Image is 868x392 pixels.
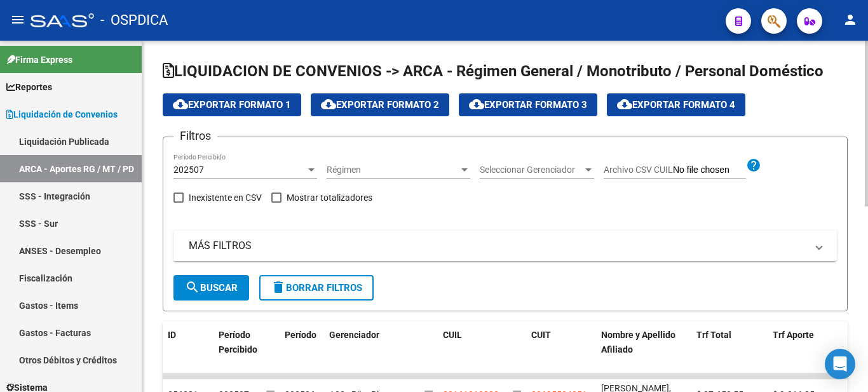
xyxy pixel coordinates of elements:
mat-icon: cloud_download [321,97,336,112]
mat-icon: cloud_download [617,97,632,112]
span: Trf Total [696,330,731,340]
div: Open Intercom Messenger [825,349,855,379]
datatable-header-cell: Trf Aporte [768,321,844,377]
span: Seleccionar Gerenciador [480,165,583,175]
datatable-header-cell: Período [280,321,324,377]
span: LIQUIDACION DE CONVENIOS -> ARCA - Régimen General / Monotributo / Personal Doméstico [163,62,824,80]
mat-panel-title: MÁS FILTROS [189,239,806,253]
span: Gerenciador [329,330,379,340]
span: Régimen [327,165,459,175]
button: Exportar Formato 3 [459,93,597,116]
button: Exportar Formato 1 [163,93,301,116]
span: CUIL [443,330,462,340]
button: Exportar Formato 2 [311,93,449,116]
span: Archivo CSV CUIL [604,165,673,175]
span: 202507 [173,165,204,175]
button: Borrar Filtros [259,275,374,301]
mat-icon: help [746,158,761,173]
span: CUIT [531,330,551,340]
span: Exportar Formato 3 [469,99,587,111]
mat-expansion-panel-header: MÁS FILTROS [173,231,837,261]
datatable-header-cell: ID [163,321,214,377]
h3: Filtros [173,127,217,145]
span: Período [285,330,316,340]
span: Firma Express [6,53,72,67]
datatable-header-cell: Período Percibido [214,321,261,377]
mat-icon: cloud_download [173,97,188,112]
mat-icon: delete [271,280,286,295]
mat-icon: person [843,12,858,27]
span: Exportar Formato 2 [321,99,439,111]
mat-icon: cloud_download [469,97,484,112]
span: Exportar Formato 1 [173,99,291,111]
datatable-header-cell: Nombre y Apellido Afiliado [596,321,691,377]
span: Inexistente en CSV [189,190,262,205]
span: Reportes [6,80,52,94]
datatable-header-cell: CUIL [438,321,508,377]
datatable-header-cell: Gerenciador [324,321,419,377]
span: Liquidación de Convenios [6,107,118,121]
span: Borrar Filtros [271,282,362,294]
span: Trf Aporte [773,330,814,340]
span: Buscar [185,282,238,294]
button: Buscar [173,275,249,301]
span: Período Percibido [219,330,257,355]
datatable-header-cell: Trf Total [691,321,768,377]
datatable-header-cell: CUIT [526,321,596,377]
span: ID [168,330,176,340]
span: Nombre y Apellido Afiliado [601,330,675,355]
mat-icon: menu [10,12,25,27]
span: - OSPDICA [100,6,168,34]
mat-icon: search [185,280,200,295]
button: Exportar Formato 4 [607,93,745,116]
span: Exportar Formato 4 [617,99,735,111]
input: Archivo CSV CUIL [673,165,746,176]
span: Mostrar totalizadores [287,190,372,205]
